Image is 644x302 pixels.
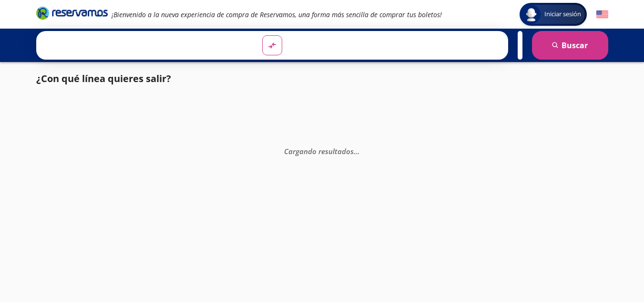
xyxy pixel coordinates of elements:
em: ¡Bienvenido a la nueva experiencia de compra de Reservamos, una forma más sencilla de comprar tus... [112,10,442,19]
span: . [356,146,358,156]
span: . [358,146,359,156]
i: Brand Logo [36,6,108,20]
button: English [596,9,608,21]
span: Iniciar sesión [541,10,585,19]
a: Brand Logo [36,6,108,23]
p: ¿Con qué línea quieres salir? [36,72,171,86]
span: . [354,146,356,156]
em: Cargando resultados [284,146,359,156]
button: Buscar [532,31,608,60]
